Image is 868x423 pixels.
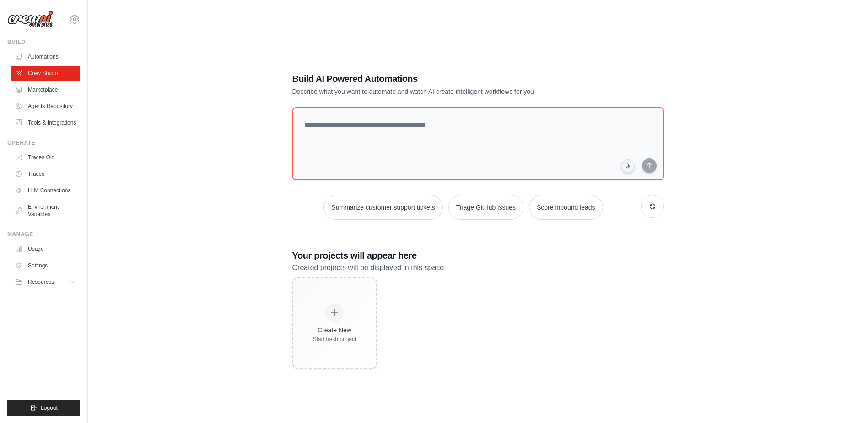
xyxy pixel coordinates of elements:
[621,159,635,173] button: Click to speak your automation idea
[11,66,80,81] a: Crew Studio
[313,325,356,335] div: Create New
[11,99,80,114] a: Agents Repository
[292,249,664,262] h3: Your projects will appear here
[11,200,80,222] a: Environment Variables
[292,87,600,96] p: Describe what you want to automate and watch AI create intelligent workflows for you
[7,400,80,416] button: Logout
[292,72,600,85] h1: Build AI Powered Automations
[7,139,80,146] div: Operate
[11,167,80,181] a: Traces
[11,258,80,273] a: Settings
[11,150,80,165] a: Traces Old
[11,49,80,64] a: Automations
[11,82,80,97] a: Marketplace
[313,336,356,343] div: Start fresh project
[28,278,54,286] span: Resources
[11,242,80,256] a: Usage
[323,195,442,220] button: Summarize customer support tickets
[7,38,80,46] div: Build
[41,404,58,412] span: Logout
[7,11,53,28] img: Logo
[11,115,80,130] a: Tools & Integrations
[11,275,80,289] button: Resources
[529,195,603,220] button: Score inbound leads
[7,231,80,238] div: Manage
[11,183,80,198] a: LLM Connections
[448,195,523,220] button: Triage GitHub issues
[292,262,664,274] p: Created projects will be displayed in this space
[641,195,664,218] button: Get new suggestions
